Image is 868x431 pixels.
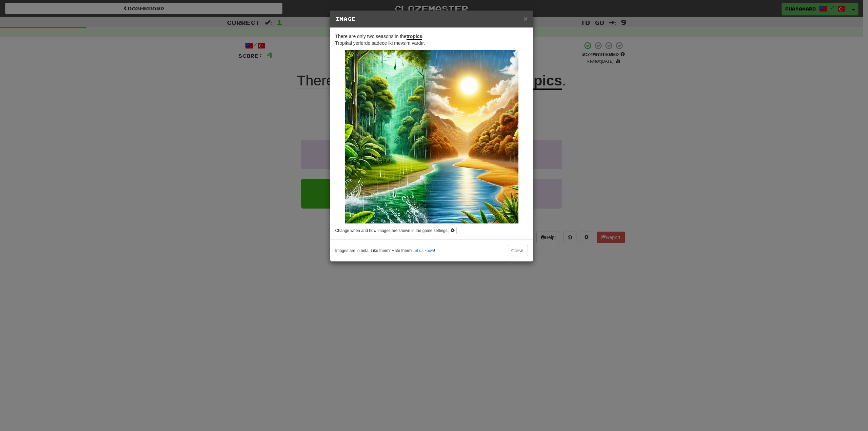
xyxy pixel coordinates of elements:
button: Close [507,245,528,256]
img: 4560e446-a217-4825-a33b-708640e44f90.small.png [345,50,518,223]
h5: Image [335,16,528,22]
button: Close [524,15,528,22]
u: tropics [407,34,422,40]
p: Tropikal yerlerde sadece iki mevsim vardır. [335,33,528,46]
small: Change when and how images are shown in the game settings. [335,228,449,233]
span: × [524,15,528,22]
span: There are only two seasons in the . [335,34,424,40]
a: Let us know [413,248,434,253]
small: Images are in beta. Like them? Hate them? ! [335,248,435,254]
